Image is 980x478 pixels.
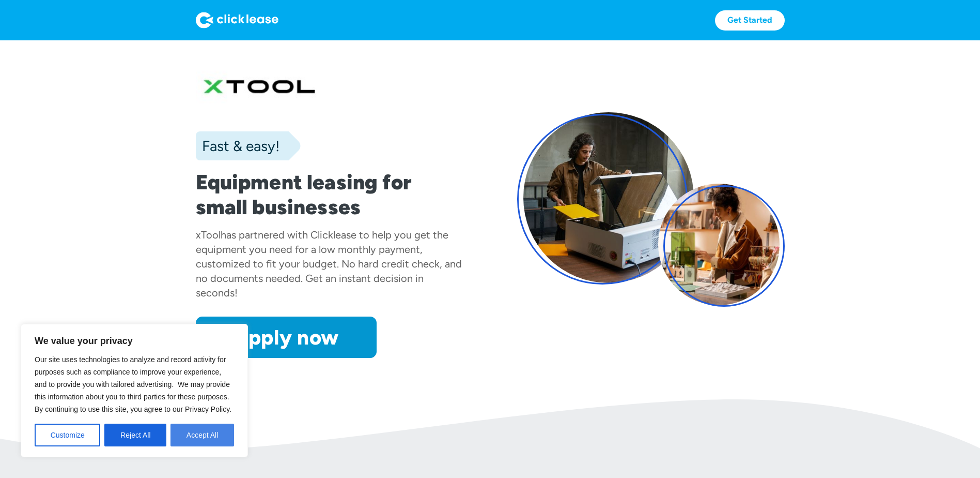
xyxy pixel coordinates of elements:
[715,10,785,31] a: Get Started
[196,170,463,219] h1: Equipment leasing for small businesses
[35,424,100,446] button: Customize
[196,317,377,358] a: Apply now
[196,12,278,28] img: Logo
[196,229,462,299] div: has partnered with Clicklease to help you get the equipment you need for a low monthly payment, c...
[21,324,248,457] div: We value your privacy
[170,424,234,446] button: Accept All
[104,424,166,446] button: Reject All
[196,136,279,156] div: Fast & easy!
[35,355,231,413] span: Our site uses technologies to analyze and record activity for purposes such as compliance to impr...
[35,335,234,347] p: We value your privacy
[196,229,221,241] div: xTool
